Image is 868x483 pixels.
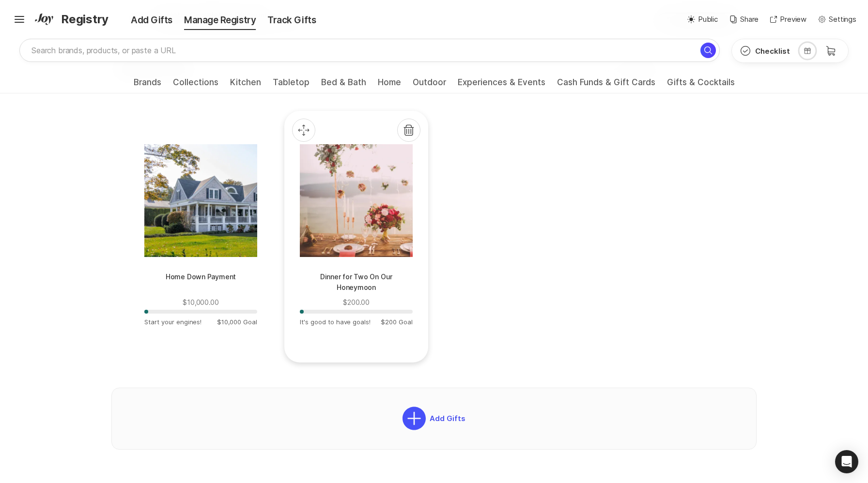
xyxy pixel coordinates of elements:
p: $10,000 Goal [217,317,257,326]
button: Settings [818,14,856,25]
p: Share [740,14,759,25]
p: It's good to have goals! [300,317,371,326]
a: Home [378,77,401,93]
button: Public [687,14,718,25]
span: Registry [61,11,108,28]
a: Experiences & Events [458,77,545,93]
button: Share [729,14,759,25]
a: Brands [134,77,161,93]
p: Settings [829,14,856,25]
button: Checklist [732,39,798,62]
p: $200.00 [343,298,370,307]
button: Preview [770,14,806,25]
a: Bed & Bath [321,77,366,93]
a: Outdoor [413,77,446,93]
div: Manage Registry [178,14,262,27]
a: Kitchen [230,77,261,93]
p: Home Down Payment [144,272,257,295]
div: Track Gifts [262,14,322,27]
a: Collections [173,77,218,93]
p: $10,000.00 [183,298,219,307]
div: Add Gifts [111,14,178,27]
p: Add Gifts [426,414,465,423]
p: $200 Goal [381,317,413,326]
p: Preview [780,14,806,25]
p: Public [698,14,718,25]
p: Start your engines! [144,317,201,326]
a: Gifts & Cocktails [667,77,735,93]
p: Dinner for Two On Our Honeymoon [300,272,413,295]
a: Cash Funds & Gift Cards [557,77,655,93]
div: Open Intercom Messenger [835,450,858,473]
button: Search for [700,43,716,58]
a: Tabletop [273,77,310,93]
input: Search brands, products, or paste a URL [19,39,720,62]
